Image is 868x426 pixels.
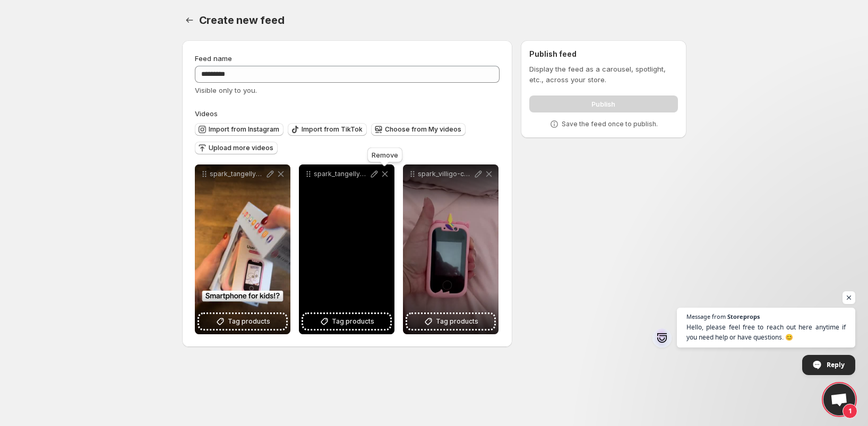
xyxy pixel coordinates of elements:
[686,322,846,342] span: Hello, please feel free to reach out here anytime if you need help or have questions. 😊
[195,164,290,334] div: spark_tangellymyshopifycom_f1774acc-75f7-4aae-9faf-62c3c0c53d3e-previewTag products
[199,14,285,27] span: Create new feed
[843,404,857,419] span: 1
[210,170,265,178] p: spark_tangellymyshopifycom_f1774acc-75f7-4aae-9faf-62c3c0c53d3e-preview
[371,123,466,136] button: Choose from My videos
[407,314,494,329] button: Tag products
[827,355,845,374] span: Reply
[209,125,279,134] span: Import from Instagram
[418,170,473,178] p: spark_villigo-commyshopifycom_00e9f06a-b81a-470b-b4bf-6b39dafd139a
[299,164,394,334] div: spark_tangellymyshopifycom_f1774acc-75f7-4aae-9faf-62c3c0c53d3eTag products
[195,142,278,154] button: Upload more videos
[195,123,283,136] button: Import from Instagram
[228,316,270,327] span: Tag products
[303,314,390,329] button: Tag products
[209,144,273,152] span: Upload more videos
[195,54,232,63] span: Feed name
[302,125,363,134] span: Import from TikTok
[182,13,197,28] button: Settings
[385,125,461,134] span: Choose from My videos
[199,314,286,329] button: Tag products
[288,123,367,136] button: Import from TikTok
[823,384,855,415] div: Open chat
[195,109,218,118] span: Videos
[195,86,257,94] span: Visible only to you.
[529,64,677,85] p: Display the feed as a carousel, spotlight, etc., across your store.
[562,120,658,128] p: Save the feed once to publish.
[529,49,677,59] h2: Publish feed
[332,316,374,327] span: Tag products
[403,164,499,334] div: spark_villigo-commyshopifycom_00e9f06a-b81a-470b-b4bf-6b39dafd139aTag products
[727,314,760,319] span: Storeprops
[436,316,478,327] span: Tag products
[686,314,726,319] span: Message from
[314,170,369,178] p: spark_tangellymyshopifycom_f1774acc-75f7-4aae-9faf-62c3c0c53d3e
